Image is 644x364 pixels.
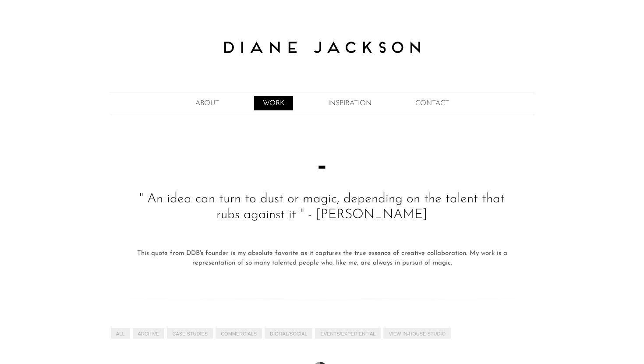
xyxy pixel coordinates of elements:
p: " An idea can turn to dust or magic, depending on the talent that rubs against it " - [PERSON_NAME] [131,191,513,223]
a: COMMERCIALS [216,329,262,339]
a: WORK [254,96,293,110]
img: Diane Jackson [212,27,432,68]
a: CASE STUDIES [167,329,213,339]
a: ABOUT [187,96,228,110]
a: All [111,329,130,339]
a: CONTACT [407,96,458,110]
a: EVENTS/EXPERIENTIAL [315,329,381,339]
a: ARCHIVE [133,329,165,339]
a: INSPIRATION [319,96,380,110]
div: This quote from DDB's founder is my absolute favorite as it captures the true essence of creative... [110,247,534,270]
h1: - [110,148,534,184]
a: DIGITAL/SOCIAL [265,329,312,339]
a: View In-House Studio [383,329,451,339]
